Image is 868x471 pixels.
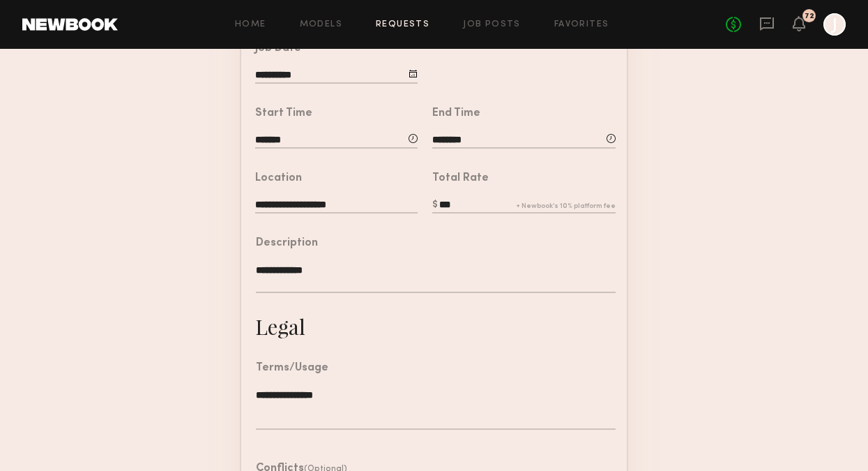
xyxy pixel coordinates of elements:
[463,20,521,29] a: Job Posts
[376,20,429,29] a: Requests
[554,20,609,29] a: Favorites
[432,173,489,184] div: Total Rate
[255,108,312,119] div: Start Time
[300,20,342,29] a: Models
[255,173,302,184] div: Location
[255,313,305,341] div: Legal
[235,20,266,29] a: Home
[823,13,846,36] a: J
[256,363,328,374] div: Terms/Usage
[256,238,318,249] div: Description
[805,13,814,20] div: 72
[432,108,480,119] div: End Time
